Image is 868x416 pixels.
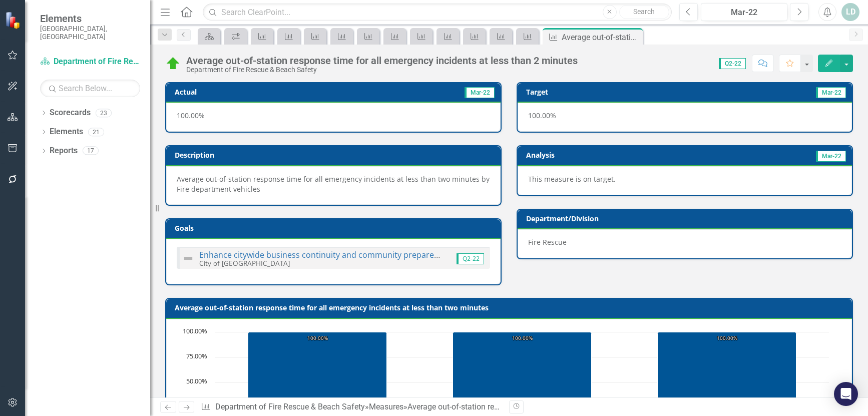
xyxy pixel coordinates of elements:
button: Mar-22 [701,3,787,21]
span: Average out-of-station response time for all emergency incidents at less than two minutes by Fire... [177,174,490,194]
a: Reports [50,145,78,157]
div: 23 [96,109,112,117]
div: Average out-of-station response time for all emergency incidents at less than 2 minutes [407,402,714,411]
div: Average out-of-station response time for all emergency incidents at less than 2 minutes [186,55,578,66]
a: Enhance citywide business continuity and community preparedness for emergencies, disasters, and u... [199,249,653,260]
div: » » [201,401,502,413]
text: 100.00% [717,334,737,341]
text: 100.00% [307,334,328,341]
div: Department of Fire Rescue & Beach Safety [186,66,578,74]
span: Search [633,8,655,16]
a: Department of Fire Rescue & Beach Safety [215,402,365,411]
div: 21 [88,128,104,136]
div: 17 [83,147,99,155]
span: 100.00% [528,111,556,120]
img: ClearPoint Strategy [5,11,23,29]
span: Q2-22 [457,253,484,264]
small: [GEOGRAPHIC_DATA], [GEOGRAPHIC_DATA] [40,25,140,41]
h3: Actual [175,88,308,96]
img: On Track (80% or higher) [165,56,181,72]
a: Measures [369,402,403,411]
span: Fire Rescue [528,237,567,247]
h3: Goals [175,224,496,232]
text: 100.00% [183,326,207,335]
a: Department of Fire Rescue & Beach Safety [40,56,140,68]
text: 100.00% [512,334,533,341]
small: City of [GEOGRAPHIC_DATA] [199,258,290,268]
div: Mar-22 [704,7,784,19]
button: LD [841,3,859,21]
h3: Average out-of-station response time for all emergency incidents at less than two minutes [175,304,847,311]
span: Mar-22 [816,151,846,162]
div: Average out-of-station response time for all emergency incidents at less than 2 minutes [562,31,640,44]
a: Elements [50,126,83,138]
h3: Target [526,88,659,96]
button: Search [619,5,669,19]
h3: Analysis [526,151,680,159]
img: Not Defined [182,252,194,264]
div: Open Intercom Messenger [834,382,858,406]
h3: Description [175,151,496,159]
span: 100.00% [177,111,205,120]
a: Scorecards [50,107,91,119]
span: Elements [40,13,140,25]
h3: Department/Division [526,215,847,222]
span: Mar-22 [465,87,495,98]
span: Mar-22 [816,87,846,98]
input: Search Below... [40,80,140,97]
span: Q2-22 [719,58,746,69]
text: 75.00% [186,351,207,360]
p: This measure is on target. [528,174,841,184]
input: Search ClearPoint... [203,4,672,21]
text: 50.00% [186,376,207,385]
